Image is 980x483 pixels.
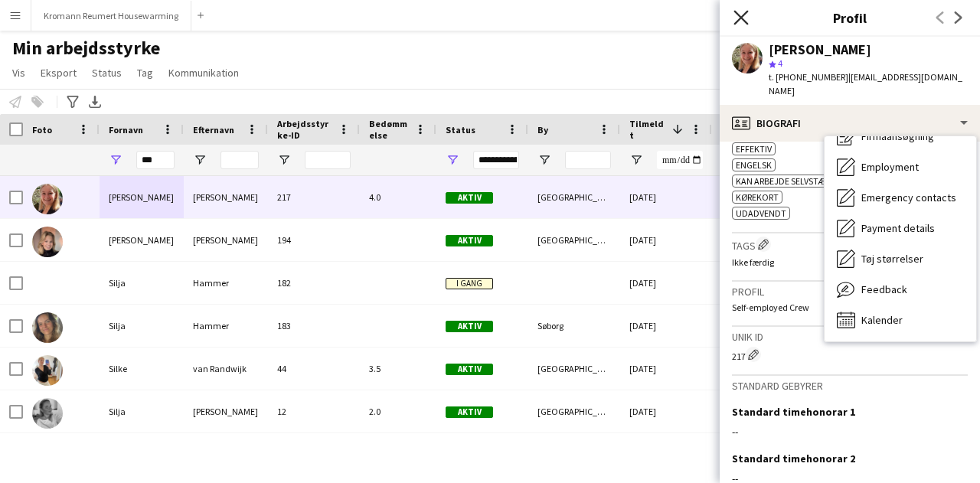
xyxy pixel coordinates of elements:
div: 12 [268,390,360,432]
span: Effektiv [736,143,772,155]
div: Hammer [184,305,268,347]
div: 3.5 [360,348,436,390]
button: Åbn Filtermenu [629,153,643,167]
div: [DATE] [620,219,712,261]
img: Silke van Randwijk [32,355,63,386]
div: Hammer [184,262,268,304]
p: Self-employed Crew [732,302,968,313]
input: Arbejdsstyrke-ID Filter Input [305,151,351,169]
img: Silja Weigelt Jensen [32,184,63,214]
div: -- [732,425,968,439]
span: Bedømmelse [369,118,409,141]
input: Efternavn Filter Input [220,151,259,169]
div: 217 [268,176,360,218]
button: Åbn Filtermenu [537,153,551,167]
span: Firmaansøgning [861,129,934,143]
span: Status [92,66,122,80]
div: Emergency contacts [825,182,976,213]
span: Tag [137,66,153,80]
div: Silja [100,262,184,304]
div: [GEOGRAPHIC_DATA] [528,219,620,261]
h3: Standard timehonorar 1 [732,405,855,419]
div: 4.0 [360,176,436,218]
span: Status [446,124,475,135]
span: | [EMAIL_ADDRESS][DOMAIN_NAME] [769,71,962,96]
span: Aktiv [446,192,493,204]
h3: Standard gebyrer [732,379,968,393]
span: By [537,124,548,135]
div: [PERSON_NAME] [100,176,184,218]
div: [GEOGRAPHIC_DATA] [528,176,620,218]
img: Silja Hammer [32,312,63,343]
div: 38 dage [712,348,804,390]
div: [PERSON_NAME] [769,43,871,57]
div: [PERSON_NAME] [184,390,268,432]
div: 24 dage [712,176,804,218]
div: 182 [268,262,360,304]
div: [DATE] [620,262,712,304]
span: Engelsk [736,159,772,171]
input: Fornavn Filter Input [136,151,175,169]
span: Udadvendt [736,207,786,219]
div: van Randwijk [184,348,268,390]
div: 183 [268,305,360,347]
span: Kalender [861,313,903,327]
div: Kalender [825,305,976,335]
img: Silja Borgstrøm [32,398,63,429]
div: Silke [100,348,184,390]
div: Firmaansøgning [825,121,976,152]
div: [GEOGRAPHIC_DATA] [528,390,620,432]
div: Feedback [825,274,976,305]
button: Åbn Filtermenu [446,153,459,167]
div: 2.0 [360,390,436,432]
span: Kommunikation [168,66,239,80]
button: Åbn Filtermenu [277,153,291,167]
span: 4 [778,57,782,69]
a: Status [86,63,128,83]
h3: Profil [732,285,968,299]
span: Kan arbejde selvstændigt [736,175,851,187]
h3: Tags [732,237,968,253]
app-action-btn: Eksporter XLSX [86,93,104,111]
span: Tilmeldt [629,118,666,141]
button: Kromann Reumert Housewarming [31,1,191,31]
div: Biografi [720,105,980,142]
div: Søborg [528,305,620,347]
input: By Filter Input [565,151,611,169]
div: [PERSON_NAME] [184,219,268,261]
div: [PERSON_NAME] [100,219,184,261]
span: Fornavn [109,124,143,135]
h3: Standard timehonorar 2 [732,452,855,465]
span: I gang [446,278,493,289]
a: Vis [6,63,31,83]
a: Kommunikation [162,63,245,83]
span: Kørekort [736,191,779,203]
span: Arbejdsstyrke-ID [277,118,332,141]
div: Employment [825,152,976,182]
span: Aktiv [446,235,493,246]
div: 44 [268,348,360,390]
div: Payment details [825,213,976,243]
span: Foto [32,124,52,135]
app-action-btn: Avancerede filtre [64,93,82,111]
span: Vis [12,66,25,80]
button: Åbn Filtermenu [193,153,207,167]
div: [PERSON_NAME] [184,176,268,218]
div: [DATE] [620,348,712,390]
div: [DATE] [620,305,712,347]
p: Ikke færdig [732,256,968,268]
span: Aktiv [446,364,493,375]
input: Tilmeldt Filter Input [657,151,703,169]
span: Feedback [861,282,907,296]
button: Åbn Filtermenu [109,153,122,167]
h3: Profil [720,8,980,28]
div: 114 dage [712,390,804,432]
span: Employment [861,160,919,174]
a: Eksport [34,63,83,83]
div: [DATE] [620,176,712,218]
span: Payment details [861,221,935,235]
div: 217 [732,347,968,362]
span: Tøj størrelser [861,252,923,266]
div: [DATE] [620,390,712,432]
div: Tøj størrelser [825,243,976,274]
